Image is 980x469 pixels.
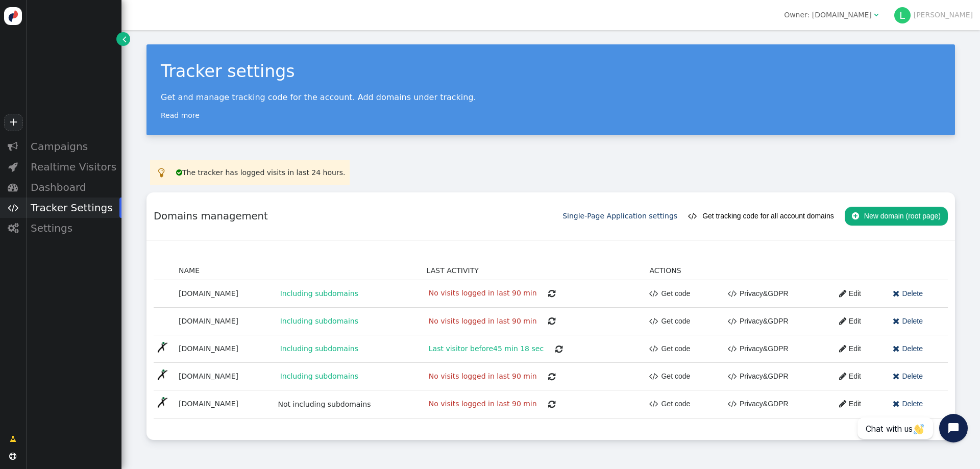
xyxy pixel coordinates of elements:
[427,315,539,327] span: No visits logged in last 90 min
[649,315,658,328] span: 
[175,390,275,418] td: [DOMAIN_NAME]
[176,169,182,176] span: 
[832,284,861,303] a: Edit
[175,335,275,363] td: [DOMAIN_NAME]
[649,370,658,383] span: 
[874,11,878,18] span: 
[832,339,861,358] a: Edit
[157,342,168,353] img: favicon.ico
[122,34,127,44] span: 
[10,434,16,445] span: 
[839,398,846,410] span: 
[688,212,697,220] span: 
[26,198,121,218] div: Tracker Settings
[688,207,834,225] button: Get tracking code for all account domains
[886,312,923,330] a: Delete
[175,262,275,280] td: NAME
[548,373,555,381] span: 
[427,398,539,409] span: No visits logged in last 90 min
[893,370,899,383] span: 
[728,342,737,355] span: 
[173,161,349,185] td: The tracker has logged visits in last 24 hours.
[839,315,846,328] span: 
[541,312,562,330] button: 
[8,141,18,152] span: 
[721,339,789,358] a: Privacy&GDPR
[649,398,658,410] span: 
[427,287,539,299] span: No visits logged in last 90 min
[548,400,555,408] span: 
[157,397,168,408] img: favicon.ico
[852,212,859,220] span: 
[427,343,546,354] span: Last visitor before
[116,32,130,46] a: 
[839,342,846,355] span: 
[541,395,562,413] button: 
[548,289,555,298] span: 
[278,399,371,410] span: Not including subdomains
[728,398,737,410] span: 
[555,345,562,353] span: 
[3,430,23,448] a: 
[886,395,923,413] a: Delete
[721,367,789,386] a: Privacy&GDPR
[541,367,562,386] button: 
[157,369,168,380] img: favicon.ico
[8,203,18,213] span: 
[161,92,941,102] p: Get and manage tracking code for the account. Add domains under tracking.
[721,312,789,330] a: Privacy&GDPR
[8,162,18,172] span: 
[649,312,690,330] a: Get code
[721,395,789,413] a: Privacy&GDPR
[548,339,570,358] button: 
[886,339,923,358] a: Delete
[649,284,690,303] a: Get code
[493,344,544,353] span: 45 min 18 sec
[8,223,18,233] span: 
[721,284,789,303] a: Privacy&GDPR
[541,284,562,303] button: 
[845,207,948,225] button: New domain (root page)
[893,287,899,300] span: 
[893,342,899,355] span: 
[26,177,121,198] div: Dashboard
[161,59,941,84] div: Tracker settings
[832,395,861,413] a: Edit
[728,315,737,328] span: 
[832,367,861,386] a: Edit
[278,343,361,354] span: Including subdomains
[893,398,899,410] span: 
[728,287,737,300] span: 
[784,10,872,20] div: Owner: [DOMAIN_NAME]
[175,280,275,307] td: [DOMAIN_NAME]
[839,287,846,300] span: 
[8,182,18,192] span: 
[562,212,677,220] a: Single-Page Application settings
[646,262,717,280] td: ACTIONS
[832,312,861,330] a: Edit
[278,371,361,382] span: Including subdomains
[427,371,539,382] span: No visits logged in last 90 min
[175,307,275,335] td: [DOMAIN_NAME]
[158,167,164,178] span: 
[649,367,690,386] a: Get code
[894,7,911,23] div: L
[886,367,923,386] a: Delete
[26,136,121,157] div: Campaigns
[649,287,658,300] span: 
[649,339,690,358] a: Get code
[161,111,200,119] a: Read more
[26,218,121,238] div: Settings
[423,262,646,280] td: LAST ACTIVITY
[4,114,22,131] a: +
[886,284,923,303] a: Delete
[175,363,275,390] td: [DOMAIN_NAME]
[278,315,361,327] span: Including subdomains
[839,370,846,383] span: 
[894,11,973,19] a: L[PERSON_NAME]
[893,315,899,328] span: 
[26,157,121,177] div: Realtime Visitors
[548,317,555,325] span: 
[278,288,361,299] span: Including subdomains
[4,7,22,25] img: logo-icon.svg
